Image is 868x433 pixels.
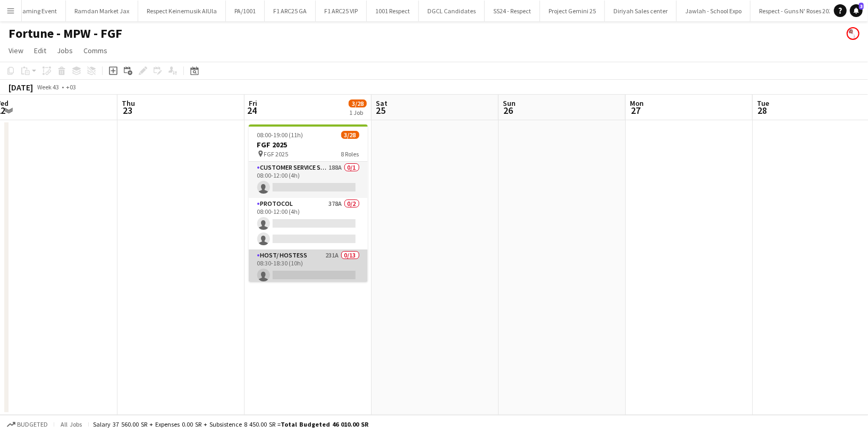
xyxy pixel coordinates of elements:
button: Respect - Guns N' Roses 2025 [751,1,844,21]
span: Mon [630,98,644,108]
div: Salary 37 560.00 SR + Expenses 0.00 SR + Subsistence 8 450.00 SR = [93,420,368,428]
button: Ramdan Market Jax [66,1,138,21]
button: DGCL Candidates [419,1,485,21]
span: FGF 2025 [264,150,289,158]
a: Edit [30,44,50,57]
span: 25 [374,104,387,116]
span: 28 [755,104,769,116]
app-job-card: 08:00-19:00 (11h)3/28FGF 2025 FGF 20258 RolesCustomer Service Staff188A0/108:00-12:00 (4h) Protoc... [249,124,368,282]
span: Jobs [57,46,73,55]
span: 23 [120,104,135,116]
a: Comms [79,44,112,57]
span: Week 43 [35,83,62,91]
span: 3 [859,3,864,10]
button: PA/1001 [226,1,265,21]
span: Tue [757,98,769,108]
span: 8 Roles [341,150,359,158]
h3: FGF 2025 [249,140,368,149]
span: 26 [501,104,516,116]
div: +03 [66,83,76,91]
span: 3/28 [341,131,359,139]
div: [DATE] [9,82,33,93]
app-user-avatar: Yousef Alotaibi [847,27,859,40]
span: Total Budgeted 46 010.00 SR [281,420,368,428]
span: 27 [628,104,644,116]
span: Sun [503,98,516,108]
a: Jobs [53,44,77,57]
button: Budgeted [5,419,49,430]
app-card-role: Protocol378A0/208:00-12:00 (4h) [249,198,368,249]
h1: Fortune - MPW - FGF [9,26,122,41]
span: 08:00-19:00 (11h) [257,131,304,139]
span: Comms [83,46,107,55]
div: 1 Job [349,109,366,116]
button: F1 ARC25 VIP [316,1,367,21]
span: View [9,46,23,55]
a: 3 [850,4,863,17]
span: All jobs [58,420,84,428]
button: F1 ARC25 GA [265,1,316,21]
button: Jawlah - School Expo [677,1,751,21]
span: 24 [247,104,257,116]
span: Edit [34,46,46,55]
span: Thu [122,98,135,108]
button: Respect Keinemusik AlUla [138,1,226,21]
span: 3/28 [349,99,367,107]
app-card-role: Customer Service Staff188A0/108:00-12:00 (4h) [249,162,368,198]
button: Project Gemini 25 [540,1,605,21]
button: Diriyah Sales center [605,1,677,21]
span: Sat [376,98,387,108]
button: SS24 - Respect [485,1,540,21]
span: Budgeted [17,421,48,428]
span: Fri [249,98,257,108]
button: 1001 Respect [367,1,419,21]
a: View [4,44,28,57]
